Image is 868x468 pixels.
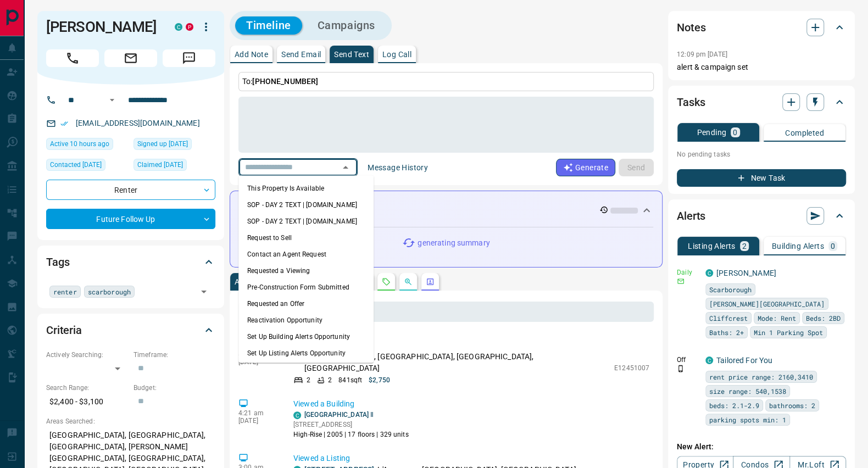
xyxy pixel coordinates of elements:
[709,284,752,295] span: Scarborough
[163,49,215,67] span: Message
[238,311,374,328] li: Reactivation Opportunity
[677,169,846,187] button: New Task
[133,138,215,153] div: Thu Aug 10 2023
[426,277,435,286] svg: Agent Actions
[709,400,759,411] span: beds: 2.1-2.9
[238,196,374,213] li: SOP - DAY 2 TEXT | [DOMAIN_NAME]
[46,209,215,229] div: Future Follow Up
[46,321,82,339] h2: Criteria
[677,93,705,111] h2: Tasks
[338,160,353,175] button: Close
[677,19,705,36] h2: Notes
[238,295,374,311] li: Requested an Offer
[754,327,823,338] span: Min 1 Parking Spot
[281,51,321,58] p: Send Email
[238,72,654,91] p: To:
[769,400,815,411] span: bathrooms: 2
[614,363,649,373] p: E12451007
[705,269,713,277] div: condos.ca
[677,277,685,285] svg: Email
[238,328,374,344] li: Set Up Building Alerts Opportunity
[716,269,776,277] a: [PERSON_NAME]
[46,249,215,275] div: Tags
[556,159,615,176] button: Generate
[46,18,158,36] h1: [PERSON_NAME]
[361,159,435,176] button: Message History
[709,327,744,338] span: Baths: 2+
[334,51,369,58] p: Send Text
[677,14,846,41] div: Notes
[716,356,772,365] a: Tailored For You
[46,393,128,411] p: $2,400 - $3,100
[293,398,649,410] p: Viewed a Building
[46,180,215,200] div: Renter
[46,317,215,343] div: Criteria
[238,262,374,278] li: Requested a Viewing
[46,159,128,174] div: Tue Sep 30 2025
[382,277,391,286] svg: Requests
[806,313,841,324] span: Beds: 2BD
[238,278,374,295] li: Pre-Construction Form Submitted
[46,383,128,393] p: Search Range:
[404,277,413,286] svg: Opportunities
[677,51,727,58] p: 12:09 pm [DATE]
[677,441,846,453] p: New Alert:
[293,430,409,439] p: High-Rise | 2005 | 17 floors | 329 units
[46,350,128,360] p: Actively Searching:
[677,203,846,229] div: Alerts
[46,138,128,153] div: Tue Oct 14 2025
[307,375,310,385] p: 2
[677,146,846,163] p: No pending tasks
[709,298,825,309] span: [PERSON_NAME][GEOGRAPHIC_DATA]
[677,268,699,277] p: Daily
[677,207,705,225] h2: Alerts
[733,129,737,136] p: 0
[307,16,386,35] button: Campaigns
[53,286,77,297] span: renter
[238,213,374,229] li: SOP - DAY 2 TEXT | [DOMAIN_NAME]
[304,351,609,374] p: , [GEOGRAPHIC_DATA], [GEOGRAPHIC_DATA], [GEOGRAPHIC_DATA]
[60,120,68,127] svg: Email Verified
[196,284,212,299] button: Open
[293,411,301,419] div: condos.ca
[677,365,685,372] svg: Push Notification Only
[105,93,119,107] button: Open
[238,344,374,361] li: Set Up Listing Alerts Opportunity
[293,453,649,464] p: Viewed a Listing
[304,411,374,419] a: [GEOGRAPHIC_DATA] Ⅱ
[238,180,374,196] li: This Property Is Available
[235,51,268,58] p: Add Note
[688,242,736,250] p: Listing Alerts
[772,242,824,250] p: Building Alerts
[46,416,215,426] p: Areas Searched:
[338,375,362,385] p: 841 sqft
[238,361,374,377] li: High Interest Opportunity
[50,159,102,170] span: Contacted [DATE]
[709,386,786,397] span: size range: 540,1538
[709,414,786,425] span: parking spots min: 1
[705,356,713,364] div: condos.ca
[137,159,183,170] span: Claimed [DATE]
[235,16,302,35] button: Timeline
[677,355,699,365] p: Off
[76,119,200,127] a: [EMAIL_ADDRESS][DOMAIN_NAME]
[328,375,332,385] p: 2
[697,129,726,136] p: Pending
[831,242,835,250] p: 0
[186,23,193,31] div: property.ca
[239,200,653,220] div: Activity Summary
[133,159,215,174] div: Fri Aug 01 2025
[46,253,69,271] h2: Tags
[238,409,277,417] p: 4:21 am
[742,242,747,250] p: 2
[382,51,411,58] p: Log Call
[238,229,374,246] li: Request to Sell
[238,417,277,425] p: [DATE]
[293,339,649,351] p: Viewed a Listing
[46,49,99,67] span: Call
[88,286,131,297] span: scarborough
[709,313,748,324] span: Cliffcrest
[235,278,243,286] p: All
[677,89,846,115] div: Tasks
[133,383,215,393] p: Budget:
